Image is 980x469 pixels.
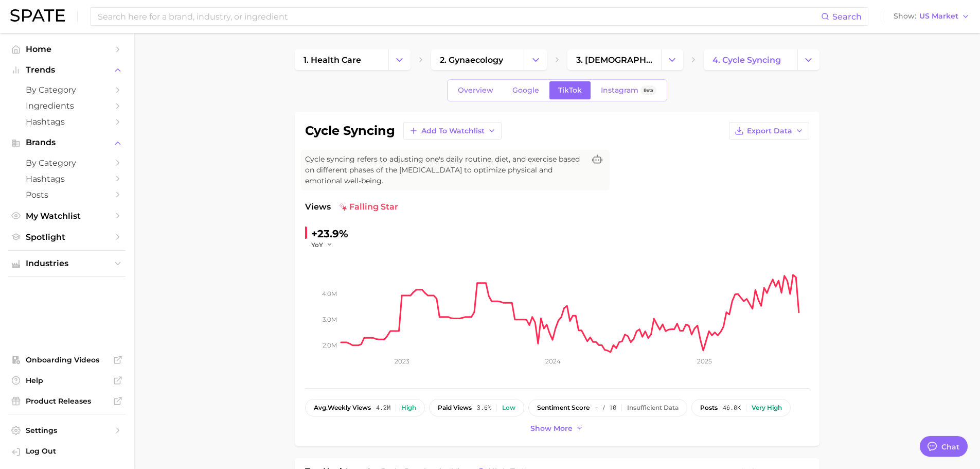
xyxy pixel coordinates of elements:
div: Insufficient Data [627,404,679,411]
span: paid views [438,404,472,411]
span: Brands [26,138,108,147]
span: posts [700,404,718,411]
tspan: 2025 [697,357,712,365]
span: US Market [919,13,958,19]
tspan: 2.0m [323,341,337,349]
span: Settings [26,426,108,435]
span: My Watchlist [26,211,108,221]
a: Home [8,41,126,57]
button: Show more [528,422,586,436]
span: Log Out [26,446,117,456]
tspan: 2024 [545,357,561,365]
button: Change Category [525,49,547,70]
span: - / 10 [595,404,616,411]
button: Change Category [388,49,411,70]
button: avg.weekly views4.2mHigh [305,399,425,416]
span: Search [832,12,862,22]
button: YoY [311,240,333,249]
a: Overview [449,81,502,99]
div: Very high [752,404,782,411]
span: Show [894,13,916,19]
span: 2. gynaecology [440,55,503,65]
span: Add to Watchlist [421,127,485,135]
a: 1. health care [295,49,388,70]
button: Change Category [661,49,683,70]
span: 46.0k [723,404,741,411]
span: Product Releases [26,396,108,406]
span: Help [26,376,108,385]
span: Spotlight [26,232,108,242]
a: Google [504,81,548,99]
span: weekly views [314,404,371,411]
div: +23.9% [311,225,348,242]
span: Export Data [747,127,792,135]
h1: cycle syncing [305,125,395,137]
button: sentiment score- / 10Insufficient Data [528,399,687,416]
span: 3.6% [477,404,491,411]
button: Export Data [729,122,809,140]
a: by Category [8,82,126,98]
span: Hashtags [26,174,108,184]
button: paid views3.6%Low [429,399,524,416]
div: High [401,404,416,411]
a: InstagramBeta [592,81,665,99]
a: 4. cycle syncing [704,49,797,70]
span: Instagram [601,86,638,95]
tspan: 3.0m [323,316,337,323]
span: Onboarding Videos [26,355,108,364]
span: YoY [311,240,323,249]
button: Brands [8,135,126,150]
a: Log out. Currently logged in with e-mail anna.katsnelson@mane.com. [8,443,126,461]
span: 4.2m [376,404,390,411]
a: Posts [8,187,126,203]
button: ShowUS Market [891,10,972,23]
a: 2. gynaecology [431,49,525,70]
span: by Category [26,85,108,95]
span: Trends [26,65,108,75]
input: Search here for a brand, industry, or ingredient [97,8,821,25]
span: Views [305,201,331,213]
a: Spotlight [8,229,126,245]
span: Industries [26,259,108,268]
span: TikTok [558,86,582,95]
a: My Watchlist [8,208,126,224]
span: Hashtags [26,117,108,127]
a: Product Releases [8,393,126,409]
tspan: 2023 [394,357,409,365]
button: posts46.0kVery high [691,399,791,416]
a: Settings [8,423,126,438]
a: Hashtags [8,114,126,130]
span: Google [512,86,539,95]
a: by Category [8,155,126,171]
a: Ingredients [8,98,126,114]
span: falling star [339,201,398,213]
button: Add to Watchlist [403,122,502,140]
a: Onboarding Videos [8,352,126,368]
a: Help [8,373,126,388]
span: Beta [644,86,653,95]
a: Hashtags [8,171,126,187]
button: Change Category [797,49,819,70]
span: Cycle syncing refers to adjusting one's daily routine, diet, and exercise based on different phas... [305,154,585,186]
span: Show more [530,424,573,433]
span: Posts [26,190,108,200]
span: Ingredients [26,101,108,111]
span: 3. [DEMOGRAPHIC_DATA] reproductive system concerns [576,55,652,65]
abbr: average [314,404,328,411]
span: 1. health care [304,55,361,65]
span: sentiment score [537,404,590,411]
span: 4. cycle syncing [712,55,781,65]
a: 3. [DEMOGRAPHIC_DATA] reproductive system concerns [567,49,661,70]
button: Industries [8,256,126,271]
span: Home [26,44,108,54]
span: Overview [458,86,493,95]
a: TikTok [549,81,591,99]
div: Low [502,404,515,411]
tspan: 4.0m [322,290,337,298]
button: Trends [8,62,126,78]
img: falling star [339,203,347,211]
span: by Category [26,158,108,168]
img: SPATE [10,9,65,22]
